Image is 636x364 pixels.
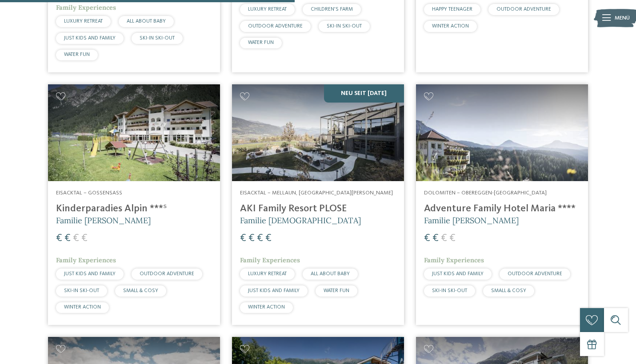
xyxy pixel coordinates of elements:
[81,233,88,244] span: €
[432,24,469,29] span: WINTER ACTION
[508,271,562,277] span: OUTDOOR ADVENTURE
[432,288,467,293] span: SKI-IN SKI-OUT
[64,288,99,293] span: SKI-IN SKI-OUT
[424,233,430,244] span: €
[56,215,151,226] span: Familie [PERSON_NAME]
[140,36,175,41] span: SKI-IN SKI-OUT
[127,19,166,24] span: ALL ABOUT BABY
[248,288,300,293] span: JUST KIDS AND FAMILY
[240,256,300,264] span: Family Experiences
[432,271,484,277] span: JUST KIDS AND FAMILY
[416,84,588,181] img: Adventure Family Hotel Maria ****
[73,233,79,244] span: €
[424,256,484,264] span: Family Experiences
[64,271,116,277] span: JUST KIDS AND FAMILY
[327,24,362,29] span: SKI-IN SKI-OUT
[123,288,158,293] span: SMALL & COSY
[64,305,101,310] span: WINTER ACTION
[496,7,551,12] span: OUTDOOR ADVENTURE
[56,190,122,196] span: Eisacktal – Gossensass
[48,84,220,325] a: Familienhotels gesucht? Hier findet ihr die besten! Eisacktal – Gossensass Kinderparadies Alpin *...
[311,271,350,277] span: ALL ABOUT BABY
[240,233,246,244] span: €
[424,203,580,215] h4: Adventure Family Hotel Maria ****
[248,24,303,29] span: OUTDOOR ADVENTURE
[56,203,212,215] h4: Kinderparadies Alpin ***ˢ
[248,7,287,12] span: LUXURY RETREAT
[424,215,519,226] span: Familie [PERSON_NAME]
[441,233,447,244] span: €
[64,233,71,244] span: €
[248,271,287,277] span: LUXURY RETREAT
[449,233,456,244] span: €
[64,52,90,57] span: WATER FUN
[140,271,194,277] span: OUTDOOR ADVENTURE
[424,190,547,196] span: Dolomiten – Obereggen-[GEOGRAPHIC_DATA]
[248,305,285,310] span: WINTER ACTION
[56,4,116,12] span: Family Experiences
[491,288,526,293] span: SMALL & COSY
[248,233,255,244] span: €
[248,40,274,45] span: WATER FUN
[265,233,272,244] span: €
[48,84,220,181] img: Kinderparadies Alpin ***ˢ
[64,19,103,24] span: LUXURY RETREAT
[416,84,588,325] a: Familienhotels gesucht? Hier findet ihr die besten! Dolomiten – Obereggen-[GEOGRAPHIC_DATA] Adven...
[324,288,349,293] span: WATER FUN
[232,84,404,181] img: Familienhotels gesucht? Hier findet ihr die besten!
[240,203,396,215] h4: AKI Family Resort PLOSE
[56,256,116,264] span: Family Experiences
[240,190,393,196] span: Eisacktal – Mellaun, [GEOGRAPHIC_DATA][PERSON_NAME]
[64,36,116,41] span: JUST KIDS AND FAMILY
[257,233,263,244] span: €
[232,84,404,325] a: Familienhotels gesucht? Hier findet ihr die besten! NEU seit [DATE] Eisacktal – Mellaun, [GEOGRAP...
[56,233,62,244] span: €
[432,233,439,244] span: €
[311,7,353,12] span: CHILDREN’S FARM
[240,215,361,226] span: Familie [DEMOGRAPHIC_DATA]
[432,7,472,12] span: HAPPY TEENAGER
